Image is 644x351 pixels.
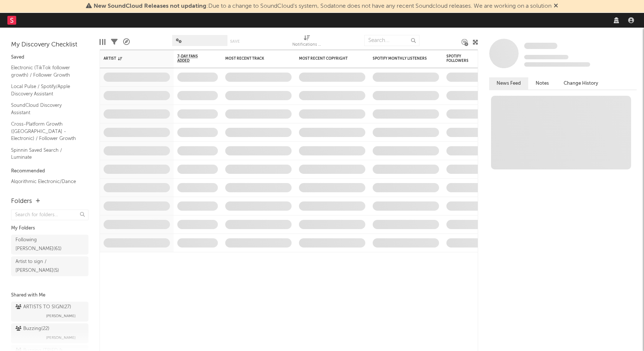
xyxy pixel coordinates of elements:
[11,256,88,276] a: Artist to sign / [PERSON_NAME](5)
[11,291,88,300] div: Shared with Me
[446,54,472,63] div: Spotify Followers
[100,31,105,53] div: Edit Columns
[230,39,240,43] button: Save
[94,3,206,9] span: New SoundCloud Releases not updating
[11,41,88,49] div: My Discovery Checklist
[554,3,558,9] span: Dismiss
[15,303,71,312] div: ARTISTS TO SIGN ( 27 )
[11,167,88,176] div: Recommended
[11,210,88,220] input: Search for folders...
[46,333,76,342] span: [PERSON_NAME]
[46,312,76,320] span: [PERSON_NAME]
[299,56,354,61] div: Most Recent Copyright
[11,235,88,255] a: Following [PERSON_NAME](61)
[15,236,67,253] div: Following [PERSON_NAME] ( 61 )
[11,224,88,233] div: My Folders
[489,77,528,89] button: News Feed
[11,53,88,62] div: Saved
[11,302,88,322] a: ARTISTS TO SIGN(27)[PERSON_NAME]
[373,56,428,61] div: Spotify Monthly Listeners
[364,35,420,46] input: Search...
[111,31,118,53] div: Filters
[292,31,322,53] div: Notifications (Artist)
[104,56,159,61] div: Artist
[524,42,557,50] a: Some Artist
[524,62,590,67] span: 0 fans last week
[177,54,207,63] span: 7-Day Fans Added
[11,64,81,79] a: Electronic (TikTok follower growth) / Follower Growth
[123,31,130,53] div: A&R Pipeline
[524,43,557,49] span: Some Artist
[556,77,606,89] button: Change History
[11,146,81,161] a: Spinnin Saved Search / Luminate
[11,101,81,116] a: SoundCloud Discovery Assistant
[94,3,551,9] span: : Due to a change to SoundCloud's system, Sodatone does not have any recent Soundcloud releases. ...
[11,120,81,143] a: Cross-Platform Growth ([GEOGRAPHIC_DATA] - Electronic) / Follower Growth
[292,41,322,49] div: Notifications (Artist)
[15,257,67,275] div: Artist to sign / [PERSON_NAME] ( 5 )
[11,323,88,343] a: Buzzing(22)[PERSON_NAME]
[524,55,568,59] span: Tracking Since: [DATE]
[11,178,81,193] a: Algorithmic Electronic/Dance A&R List
[15,324,49,333] div: Buzzing ( 22 )
[11,197,32,206] div: Folders
[225,56,281,61] div: Most Recent Track
[528,77,556,89] button: Notes
[11,83,81,98] a: Local Pulse / Spotify/Apple Discovery Assistant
